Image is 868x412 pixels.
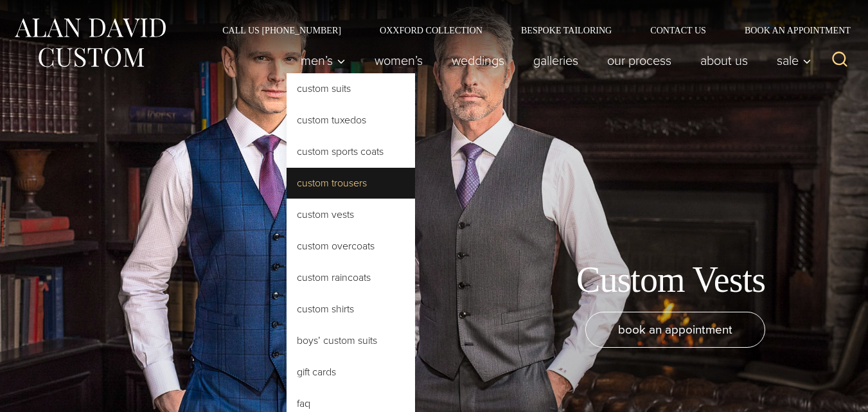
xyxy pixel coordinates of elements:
a: Oxxford Collection [360,26,502,35]
a: Custom Shirts [287,294,415,325]
a: Custom Tuxedos [287,105,415,136]
a: book an appointment [585,312,765,348]
a: weddings [438,48,519,73]
h1: Custom Vests [576,258,765,301]
img: Alan David Custom [13,14,167,71]
button: View Search Form [824,45,855,76]
a: Our Process [593,48,686,73]
a: Custom Vests [287,199,415,230]
a: About Us [686,48,763,73]
button: Child menu of Men’s [287,48,360,73]
a: Custom Raincoats [287,262,415,293]
button: Sale sub menu toggle [763,48,819,73]
a: Custom Suits [287,73,415,104]
a: Bespoke Tailoring [502,26,631,35]
a: Gift Cards [287,357,415,388]
a: Galleries [519,48,593,73]
a: Women’s [360,48,438,73]
nav: Secondary Navigation [203,26,855,35]
a: Custom Sports Coats [287,136,415,167]
a: Book an Appointment [725,26,855,35]
a: Contact Us [631,26,725,35]
a: Call Us [PHONE_NUMBER] [203,26,360,35]
nav: Primary Navigation [287,48,819,73]
a: Custom Trousers [287,168,415,199]
span: book an appointment [618,320,732,339]
a: Custom Overcoats [287,231,415,262]
a: Boys’ Custom Suits [287,325,415,356]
